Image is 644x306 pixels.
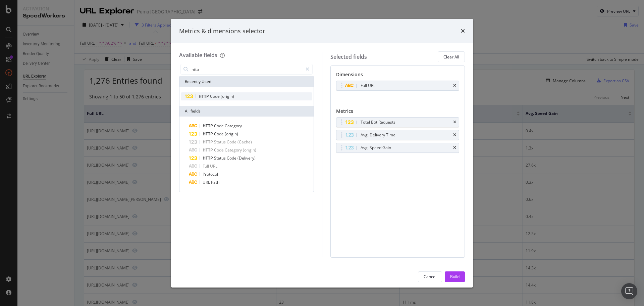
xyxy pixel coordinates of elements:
div: Selected fields [330,53,367,61]
span: HTTP [203,131,214,137]
div: Avg. Speed Gain [361,144,391,151]
div: Cancel [424,274,436,279]
div: Available fields [179,51,217,59]
button: Build [445,271,465,282]
div: times [461,27,465,36]
div: times [453,133,456,137]
span: Code [214,147,225,153]
span: Code [227,139,237,145]
span: URL [203,179,211,185]
div: modal [171,19,473,288]
div: Avg. Delivery Time [361,132,395,138]
span: (origin) [243,147,256,153]
div: Open Intercom Messenger [621,283,637,299]
span: URL [210,163,217,169]
span: Code [227,155,237,161]
input: Search by field name [191,64,303,74]
span: (Cache) [237,139,252,145]
div: Metrics & dimensions selector [179,27,265,36]
span: Code [214,131,225,137]
div: Avg. Delivery Timetimes [336,130,460,140]
span: HTTP [203,155,214,161]
span: Status [214,139,227,145]
div: Dimensions [336,71,460,81]
div: Avg. Speed Gaintimes [336,143,460,153]
button: Clear All [438,51,465,62]
span: Protocol [203,171,218,177]
div: Full URL [361,82,375,89]
span: HTTP [203,123,214,129]
div: Metrics [336,108,460,117]
div: times [453,84,456,88]
div: Full URLtimes [336,81,460,91]
div: times [453,120,456,124]
span: (origin) [225,131,238,137]
span: Full [203,163,210,169]
span: Category [225,123,242,129]
span: HTTP [203,139,214,145]
div: All fields [179,106,314,117]
button: Cancel [418,271,442,282]
div: Clear All [443,54,459,60]
span: Category [225,147,243,153]
span: Status [214,155,227,161]
div: Build [450,274,460,279]
span: Code [210,93,221,99]
span: (origin) [221,93,234,99]
span: (Delivery) [237,155,256,161]
span: Path [211,179,219,185]
span: Code [214,123,225,129]
div: times [453,146,456,150]
div: Total Bot Requests [361,119,395,126]
span: HTTP [203,147,214,153]
div: Total Bot Requeststimes [336,117,460,127]
span: HTTP [199,93,210,99]
div: Recently Used [179,76,314,87]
